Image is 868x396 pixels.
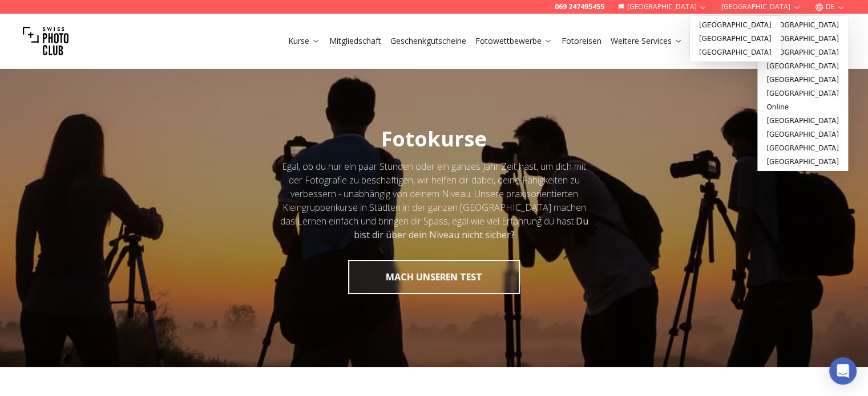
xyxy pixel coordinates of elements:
[760,73,846,87] a: [GEOGRAPHIC_DATA]
[475,35,552,47] a: Fotowettbewerbe
[386,33,471,49] button: Geschenkgutscheine
[760,155,846,169] a: [GEOGRAPHIC_DATA]
[760,141,846,155] a: [GEOGRAPHIC_DATA]
[555,2,604,11] a: 069 247495455
[692,32,778,46] a: [GEOGRAPHIC_DATA]
[760,87,846,100] a: [GEOGRAPHIC_DATA]
[390,35,466,47] a: Geschenkgutscheine
[760,114,846,128] a: [GEOGRAPHIC_DATA]
[760,59,846,73] a: [GEOGRAPHIC_DATA]
[471,33,557,49] button: Fotowettbewerbe
[348,260,520,294] button: MACH UNSEREN TEST
[288,35,320,47] a: Kurse
[279,160,590,242] div: Egal, ob du nur ein paar Stunden oder ein ganzes Jahr Zeit hast, um dich mit der Fotografie zu be...
[760,32,846,46] a: [GEOGRAPHIC_DATA]
[829,357,857,385] div: Open Intercom Messenger
[760,18,846,32] a: [GEOGRAPHIC_DATA]
[557,33,606,49] button: Fotoreisen
[381,125,487,153] span: Fotokurse
[692,46,778,59] a: [GEOGRAPHIC_DATA]
[760,100,846,114] a: Online
[562,35,601,47] a: Fotoreisen
[23,18,68,64] img: Swiss photo club
[284,33,325,49] button: Kurse
[329,35,381,47] a: Mitgliedschaft
[692,18,778,32] a: [GEOGRAPHIC_DATA]
[757,16,848,171] div: [GEOGRAPHIC_DATA]
[611,35,683,47] a: Weitere Services
[606,33,687,49] button: Weitere Services
[760,46,846,59] a: [GEOGRAPHIC_DATA]
[325,33,386,49] button: Mitgliedschaft
[690,16,781,62] div: [GEOGRAPHIC_DATA]
[687,33,740,49] button: Über uns
[760,128,846,141] a: [GEOGRAPHIC_DATA]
